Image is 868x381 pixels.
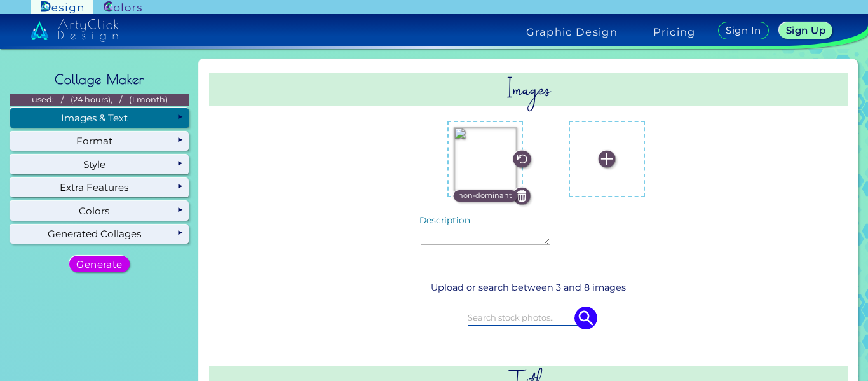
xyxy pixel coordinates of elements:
[454,127,517,191] img: 4e4acdce-8e49-4538-b9fe-daffdeca78a8
[717,22,769,40] a: Sign In
[10,108,189,127] div: Images & Text
[10,132,189,151] div: Format
[785,25,825,35] h5: Sign Up
[10,178,189,197] div: Extra Features
[419,216,470,225] label: Description
[10,94,189,106] p: used: - / - (24 hours), - / - (1 month)
[76,259,123,268] h5: Generate
[653,27,696,37] a: Pricing
[468,310,590,324] input: Search stock photos..
[31,19,118,42] img: artyclick_design_logo_white_combined_path.svg
[209,73,848,106] h2: Images
[214,281,843,295] p: Upload or search between 3 and 8 images
[526,27,618,37] h4: Graphic Design
[726,25,761,35] h5: Sign In
[598,151,615,168] img: icon_plus_white.svg
[10,155,189,174] div: Style
[778,22,833,39] a: Sign Up
[104,1,142,13] img: ArtyClick Colors logo
[574,307,597,329] img: icon search
[458,190,512,202] p: non-dominant
[48,66,151,94] h2: Collage Maker
[10,201,189,220] div: Colors
[10,225,189,244] div: Generated Collages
